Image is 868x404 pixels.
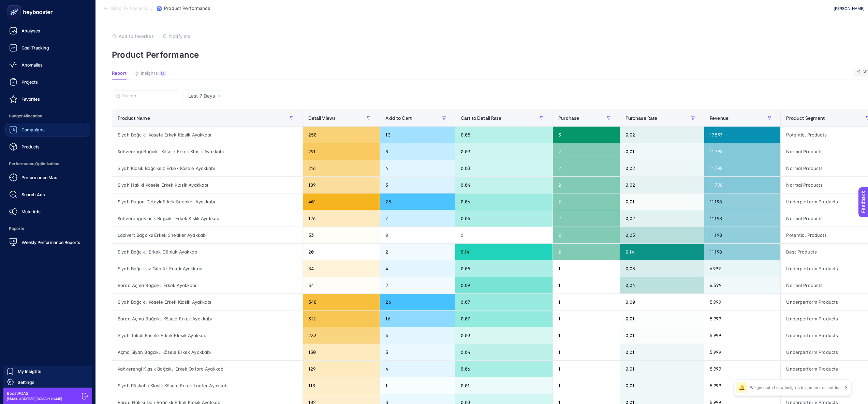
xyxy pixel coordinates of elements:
[7,396,62,401] span: [EMAIL_ADDRESS][DOMAIN_NAME]
[5,171,90,184] a: Performance Max
[303,193,380,210] div: 401
[380,210,455,227] div: 7
[18,369,41,374] span: My Insights
[553,344,619,360] div: 1
[303,143,380,160] div: 291
[380,177,455,193] div: 5
[620,127,704,143] div: 0,02
[303,160,380,176] div: 216
[455,377,553,394] div: 0,01
[303,227,380,243] div: 33
[112,127,303,143] div: Siyah Bağcıklı Kösele Erkek Klasik Ayakkabı
[122,93,176,99] input: Search
[455,244,553,260] div: 0,14
[5,123,90,136] a: Campaigns
[553,227,619,243] div: 2
[620,377,704,394] div: 0,01
[5,205,90,218] a: Meta Ads
[21,62,43,68] span: Anomalies
[118,115,150,121] span: Product Name
[21,127,45,132] span: Campaigns
[151,5,153,11] span: /
[5,188,90,201] a: Search Ads
[112,344,303,360] div: Açma Siyah Bağcıklı Kösele Erkek Ayakkabı
[620,260,704,277] div: 0,03
[704,260,780,277] div: 6.999
[5,157,90,171] span: Performance Optimization
[704,227,780,243] div: 11.198
[5,24,90,38] a: Analyses
[303,177,380,193] div: 189
[620,227,704,243] div: 0,05
[553,377,619,394] div: 1
[303,377,380,394] div: 113
[303,294,380,310] div: 348
[3,377,92,388] a: Settings
[21,175,57,180] span: Performance Max
[5,58,90,72] a: Anomalies
[704,327,780,344] div: 5.999
[111,6,147,11] span: Back To Analysis
[303,260,380,277] div: 84
[112,311,303,327] div: Bordo Açma Bağcıklı Kösele Erkek Ayakkabı
[112,277,303,293] div: Bordo Açma Bağcıklı Erkek Ayakkabı
[455,344,553,360] div: 0,04
[303,344,380,360] div: 130
[704,294,780,310] div: 5.999
[553,294,619,310] div: 1
[164,6,210,11] span: Product Performance
[620,244,704,260] div: 0,14
[112,71,127,76] span: Report
[455,361,553,377] div: 0,06
[5,41,90,55] a: Goal Tracking
[553,327,619,344] div: 1
[553,127,619,143] div: 3
[558,115,579,121] span: Purchase
[455,327,553,344] div: 0,03
[455,193,553,210] div: 0,06
[380,244,455,260] div: 2
[380,277,455,293] div: 2
[18,379,34,385] span: Settings
[159,71,166,76] div: 12
[620,160,704,176] div: 0,02
[112,33,154,39] button: Add to favorites
[112,361,303,377] div: Kahverengi Klasik Bağcıklı Erkek Oxford Ayakkabı
[112,210,303,227] div: Kahverengi Klasik Bağcıklı Erkek Kışlık Ayakkabı
[704,311,780,327] div: 5.999
[380,160,455,176] div: 4
[626,115,658,121] span: Purchase Rate
[704,344,780,360] div: 5.999
[380,377,455,394] div: 1
[112,227,303,243] div: Lacivert Bağcıklı Erkek Sneaker Ayakkabı
[455,311,553,327] div: 0,07
[710,115,729,121] span: Revenue
[303,277,380,293] div: 34
[119,33,154,39] span: Add to favorites
[553,311,619,327] div: 1
[736,382,747,393] div: 🔔
[704,210,780,227] div: 11.198
[3,366,92,377] a: My Insights
[380,294,455,310] div: 26
[553,177,619,193] div: 2
[169,33,190,39] span: Notify me
[112,160,303,176] div: Siyah Klasik Bağcıksız Erkek Kösele Ayakkabı
[112,377,303,394] div: Siyah Püsküllü Klasik Kösele Erkek Loafer Ayakkabı
[112,260,303,277] div: Siyah Bağcıksız Günlük Erkek Ayakkabı
[21,192,45,197] span: Search Ads
[5,140,90,154] a: Products
[620,143,704,160] div: 0,01
[380,260,455,277] div: 4
[455,277,553,293] div: 0,09
[455,227,553,243] div: 0
[620,193,704,210] div: 0,01
[21,209,41,214] span: Meta Ads
[21,79,38,85] span: Projects
[5,92,90,106] a: Favorites
[455,160,553,176] div: 0,03
[21,96,40,102] span: Favorites
[786,115,825,121] span: Product Segment
[455,260,553,277] div: 0,05
[380,311,455,327] div: 16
